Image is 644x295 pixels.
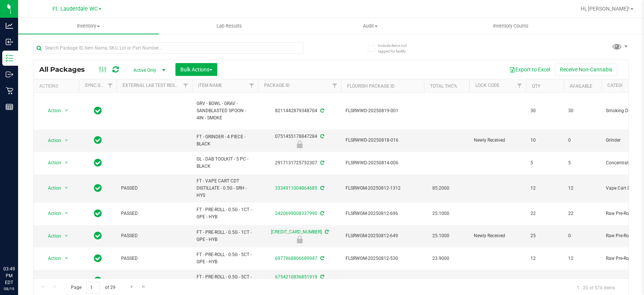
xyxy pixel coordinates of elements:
[159,18,300,34] a: Lab Results
[378,43,416,54] span: Include items not tagged for facility
[52,6,98,12] span: Ft. Lauderdale WC
[6,22,13,29] inline-svg: Analytics
[18,18,159,34] a: Inventory
[206,23,252,29] span: Lab Results
[300,23,440,29] span: Audit
[123,83,182,88] a: External Lab Test Result
[198,83,222,88] a: Item Name
[346,137,420,144] span: FLSRWWD-20250818-016
[530,210,559,217] span: 22
[257,133,342,148] div: 0751455178847284
[197,133,254,148] span: FT - GRINDER - 4 PIECE - BLACK
[483,23,539,29] span: Inventory Counts
[94,158,102,168] span: In Sync
[94,208,102,219] span: In Sync
[39,65,92,74] span: All Packages
[430,83,457,89] a: Total THC%
[62,208,71,219] span: select
[62,105,71,116] span: select
[346,255,420,262] span: FLSRWGM-20250812-530
[429,253,453,264] span: 23.9000
[474,137,521,144] span: Newly Received
[22,233,31,242] iframe: Resource center unread badge
[180,66,212,73] span: Bulk Actions
[62,276,71,286] span: select
[346,159,420,167] span: FLSRWWD-20250814-006
[197,206,254,221] span: FT - PRE-ROLL - 0.5G - 1CT - GPE - HYB
[346,107,420,114] span: FLSRWWD-20250819-001
[65,282,121,293] span: Page of 29
[319,211,324,216] span: Sync from Compliance System
[8,235,30,257] iframe: Resource center
[319,134,324,139] span: Sync from Compliance System
[346,232,420,239] span: FLSRWGM-20250812-649
[197,229,254,243] span: FT - PRE-ROLL - 0.5G - 1CT - GPE - HYB
[41,231,61,241] span: Action
[94,275,102,286] span: In Sync
[6,38,13,46] inline-svg: Inbound
[530,232,559,239] span: 25
[530,107,559,114] span: 30
[6,71,13,78] inline-svg: Outbound
[197,100,254,122] span: GRV - BOWL - GRAV - SANDBLASTED SPOON - 4IN - SMOKE
[86,282,100,293] input: 1
[346,210,420,217] span: FLSRWGM-20250812-696
[41,105,61,116] span: Action
[475,83,500,88] a: Lock Code
[33,42,303,54] input: Search Package ID, Item Name, SKU, Lot or Part Number...
[41,276,61,286] span: Action
[94,135,102,145] span: In Sync
[121,277,188,284] span: PASSED
[429,230,453,241] span: 25.1000
[570,83,592,89] a: Available
[6,87,13,94] inline-svg: Retail
[429,275,453,286] span: 23.9000
[62,183,71,193] span: select
[319,160,324,165] span: Sync from Compliance System
[39,83,76,89] div: Actions
[126,282,137,292] a: Go to the next page
[568,210,597,217] span: 22
[474,232,521,239] span: Newly Received
[319,256,324,261] span: Sync from Compliance System
[329,79,341,92] a: Filter
[504,63,555,76] button: Export to Excel
[568,107,597,114] span: 30
[264,83,290,88] a: Package ID
[568,159,597,167] span: 5
[530,137,559,144] span: 10
[94,230,102,241] span: In Sync
[441,18,581,34] a: Inventory Counts
[275,185,317,191] a: 3334911004864685
[346,185,420,192] span: FLSRWGM-20250812-1312
[581,6,630,12] span: Hi, [PERSON_NAME]!
[571,282,621,293] span: 1 - 20 of 574 items
[347,83,395,89] a: Flourish Package ID
[41,158,61,168] span: Action
[530,185,559,192] span: 12
[568,185,597,192] span: 12
[324,229,329,235] span: Sync from Compliance System
[121,185,188,192] span: PASSED
[271,229,322,235] a: [CREDIT_CARD_NUMBER]
[180,79,192,92] a: Filter
[530,255,559,262] span: 12
[530,277,559,284] span: 12
[474,277,521,284] span: Newly Received
[555,63,617,76] button: Receive Non-Cannabis
[18,23,159,29] span: Inventory
[41,208,61,219] span: Action
[275,274,317,280] a: 6754210836851919
[62,135,71,146] span: select
[94,183,102,193] span: In Sync
[197,156,254,170] span: GL - DAB TOOLKIT - 5 PC - BLACK
[62,231,71,241] span: select
[121,232,188,239] span: PASSED
[275,256,317,261] a: 6977968806689947
[607,83,630,88] a: Category
[138,282,149,292] a: Go to the last page
[257,141,342,148] div: Newly Received
[530,159,559,167] span: 5
[300,18,441,34] a: Audit
[429,208,453,219] span: 25.1000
